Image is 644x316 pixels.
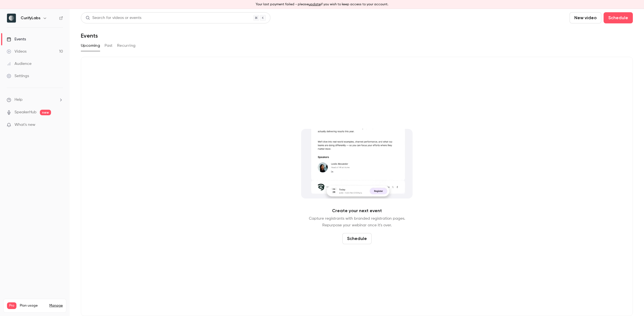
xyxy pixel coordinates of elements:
div: Events [7,36,26,42]
span: What's new [14,122,35,128]
p: Create your next event [332,207,382,214]
p: Your last payment failed - please if you wish to keep access to your account. [256,2,388,7]
button: New video [570,12,601,23]
button: Schedule [342,233,372,244]
a: SpeakerHub [14,109,37,115]
button: Upcoming [81,41,100,50]
button: Schedule [604,12,633,23]
span: new [40,110,51,115]
a: Manage [49,303,63,308]
p: Capture registrants with branded registration pages. Repurpose your webinar once it's over. [309,215,405,229]
h1: Events [81,32,98,39]
span: Help [14,97,23,103]
li: help-dropdown-opener [7,97,63,103]
div: Audience [7,61,32,67]
div: Settings [7,73,29,79]
button: Recurring [117,41,136,50]
button: update [309,2,321,7]
div: Search for videos or events [86,15,141,21]
div: Videos [7,49,26,54]
img: CurifyLabs [7,14,16,23]
span: Pro [7,302,16,309]
h6: CurifyLabs [21,15,40,21]
span: Plan usage [20,303,46,308]
button: Past [105,41,113,50]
